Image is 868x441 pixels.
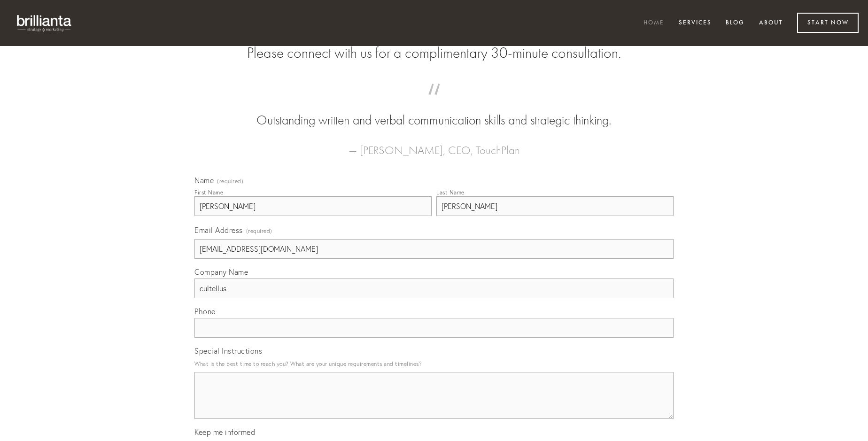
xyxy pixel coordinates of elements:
[194,44,674,62] h2: Please connect with us for a complimentary 30-minute consultation.
[720,15,751,31] a: Blog
[209,93,659,130] blockquote: Outstanding written and verbal communication skills and strategic thinking.
[194,307,216,316] span: Phone
[209,93,659,111] span: “
[246,224,272,237] span: (required)
[209,130,659,160] figcaption: — [PERSON_NAME], CEO, TouchPlan
[9,9,80,37] img: brillianta - research, strategy, marketing
[217,178,243,184] span: (required)
[753,15,789,31] a: About
[797,13,859,33] a: Start Now
[194,427,255,437] span: Keep me informed
[673,15,718,31] a: Services
[637,15,670,31] a: Home
[194,189,223,196] div: First Name
[194,267,248,277] span: Company Name
[436,189,465,196] div: Last Name
[194,346,262,356] span: Special Instructions
[194,357,674,370] p: What is the best time to reach you? What are your unique requirements and timelines?
[194,176,214,185] span: Name
[194,225,243,235] span: Email Address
